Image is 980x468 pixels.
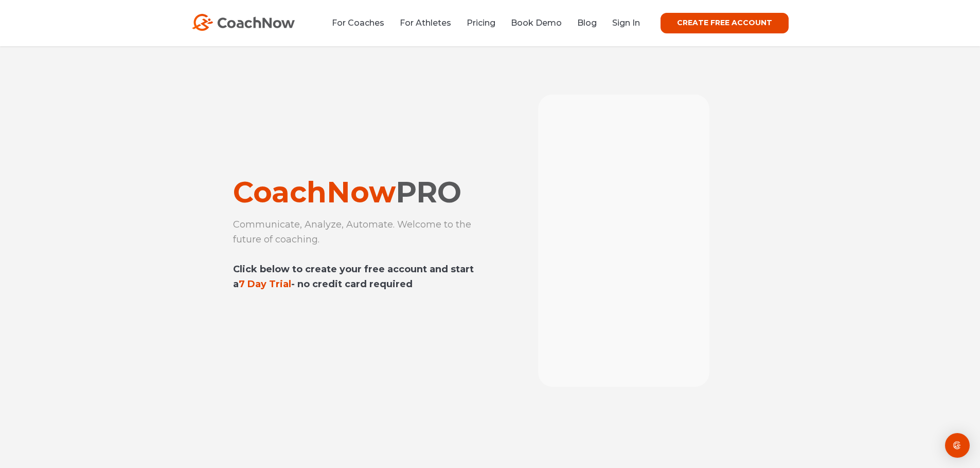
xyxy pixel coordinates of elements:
[945,433,970,458] div: Open Intercom Messenger
[233,217,480,292] p: Communicate, Analyze, Automate. Welcome to the future of coaching.
[661,13,789,33] a: CREATE FREE ACCOUNT
[467,18,495,28] a: Pricing
[577,18,597,28] a: Blog
[291,278,295,290] span: -
[396,175,461,210] span: PRO
[233,264,474,290] strong: Click below to create your free account and start a
[612,18,640,28] a: Sign In
[332,18,384,28] a: For Coaches
[233,307,413,334] iframe: Embedded CTA
[239,278,413,290] span: 7 Day Trial
[192,14,295,31] img: CoachNow Logo
[297,278,413,290] span: no credit card required
[233,175,461,210] span: CoachNow
[511,18,562,28] a: Book Demo
[400,18,451,28] a: For Athletes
